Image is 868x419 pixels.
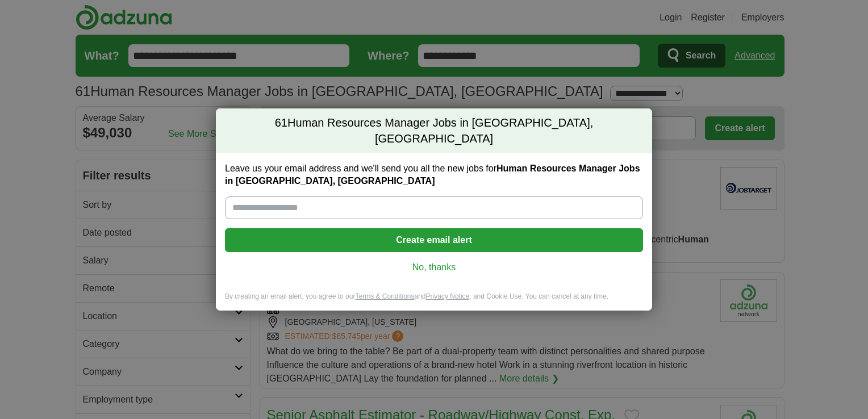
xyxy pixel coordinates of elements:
[426,292,470,300] a: Privacy Notice
[216,108,652,153] h2: Human Resources Manager Jobs in [GEOGRAPHIC_DATA], [GEOGRAPHIC_DATA]
[234,261,634,274] a: No, thanks
[225,164,640,186] strong: Human Resources Manager Jobs in [GEOGRAPHIC_DATA], [GEOGRAPHIC_DATA]
[216,292,652,311] div: By creating an email alert, you agree to our and , and Cookie Use. You can cancel at any time.
[275,115,287,131] span: 61
[225,228,643,252] button: Create email alert
[225,162,643,187] label: Leave us your email address and we'll send you all the new jobs for
[355,292,414,300] a: Terms & Conditions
